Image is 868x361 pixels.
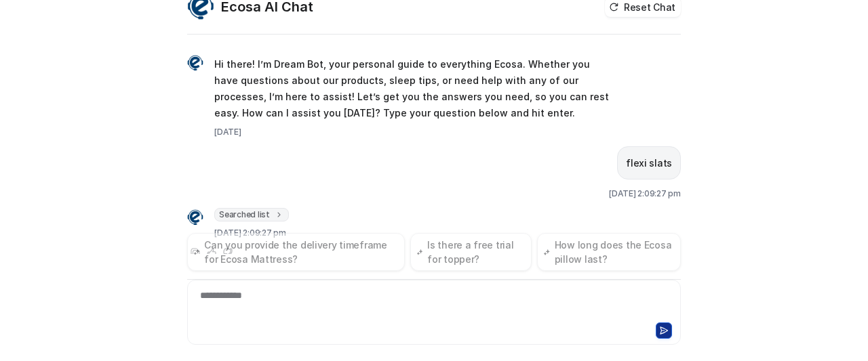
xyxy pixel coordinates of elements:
[537,233,681,271] button: How long does the Ecosa pillow last?
[214,56,611,121] p: Hi there! I’m Dream Bot, your personal guide to everything Ecosa. Whether you have questions abou...
[214,208,289,221] span: Searched list
[626,155,672,171] p: flexi slats
[609,188,681,200] div: [DATE] 2:09:27 pm
[410,233,532,271] button: Is there a free trial for topper?
[187,55,203,71] img: Widget
[214,126,611,138] div: [DATE]
[214,227,289,239] div: [DATE] 2:09:27 pm
[187,209,203,226] img: Widget
[187,233,405,271] button: Can you provide the delivery timeframe for Ecosa Mattress?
